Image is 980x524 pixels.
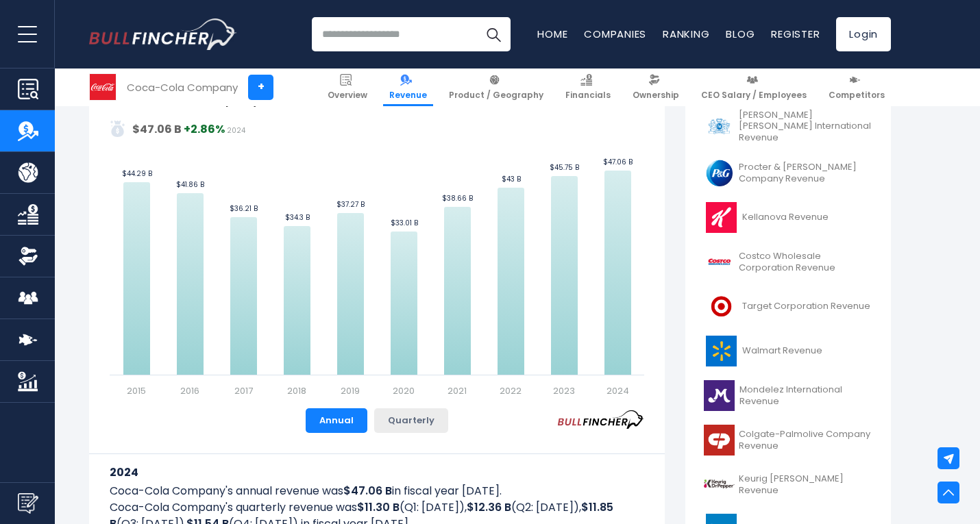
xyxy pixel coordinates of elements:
[704,247,735,277] img: COST logo
[89,18,236,50] a: Go to homepage
[695,68,813,106] a: CEO Salary / Employees
[180,384,199,397] text: 2016
[343,483,392,499] b: $47.06 B
[227,125,245,136] span: 2024
[110,89,644,397] svg: Coca-Cola Company's Revenue Trend
[336,199,365,210] text: $37.27 B
[234,384,253,397] text: 2017
[122,169,152,179] text: $44.29 B
[393,384,415,397] text: 2020
[328,90,367,101] span: Overview
[829,90,885,101] span: Competitors
[704,158,735,188] img: PG logo
[550,162,579,173] text: $45.75 B
[448,384,467,397] text: 2021
[110,483,644,499] p: Coca-Cola Company's annual revenue was in fiscal year [DATE].
[696,243,881,281] a: Costco Wholesale Corporation Revenue
[391,218,418,228] text: $33.01 B
[89,18,237,50] img: Bullfincher logo
[537,27,567,41] a: Home
[184,121,225,137] strong: +2.86%
[341,384,360,397] text: 2019
[603,157,633,167] text: $47.06 B
[389,90,427,101] span: Revenue
[663,27,709,41] a: Ranking
[176,179,204,190] text: $41.86 B
[285,212,310,223] text: $34.3 B
[442,193,473,203] text: $38.66 B
[18,246,38,266] img: Ownership
[771,27,820,41] a: Register
[230,203,258,214] text: $36.21 B
[704,380,735,411] img: MDLZ logo
[696,288,881,325] a: Target Corporation Revenue
[836,17,891,51] a: Login
[500,384,522,397] text: 2022
[584,27,646,41] a: Companies
[704,291,738,322] img: TGT logo
[704,469,735,500] img: KDP logo
[127,384,146,397] text: 2015
[696,377,881,414] a: Mondelez International Revenue
[321,68,373,106] a: Overview
[626,68,685,106] a: Ownership
[90,74,116,100] img: KO logo
[476,17,511,51] button: Search
[696,154,881,192] a: Procter & [PERSON_NAME] Company Revenue
[696,332,881,370] a: Walmart Revenue
[374,408,448,433] button: Quarterly
[696,106,881,148] a: [PERSON_NAME] [PERSON_NAME] International Revenue
[132,121,182,137] strong: $47.06 B
[696,199,881,236] a: Kellanova Revenue
[701,90,807,101] span: CEO Salary / Employees
[553,384,575,397] text: 2023
[287,384,306,397] text: 2018
[696,421,881,459] a: Colgate-Palmolive Company Revenue
[443,68,550,106] a: Product / Geography
[467,499,511,515] b: $12.36 B
[383,68,433,106] a: Revenue
[633,90,679,101] span: Ownership
[306,408,367,433] button: Annual
[704,336,738,366] img: WMT logo
[704,111,735,142] img: PM logo
[822,68,891,106] a: Competitors
[502,174,521,184] text: $43 B
[559,68,617,106] a: Financials
[110,464,644,481] h3: 2024
[248,75,273,100] a: +
[127,79,238,95] div: Coca-Cola Company
[565,90,611,101] span: Financials
[607,384,629,397] text: 2024
[110,121,126,137] img: addasd
[726,27,755,41] a: Blog
[357,499,400,515] b: $11.30 B
[704,425,735,456] img: CL logo
[449,90,543,101] span: Product / Geography
[704,202,738,233] img: K logo
[696,466,881,503] a: Keurig [PERSON_NAME] Revenue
